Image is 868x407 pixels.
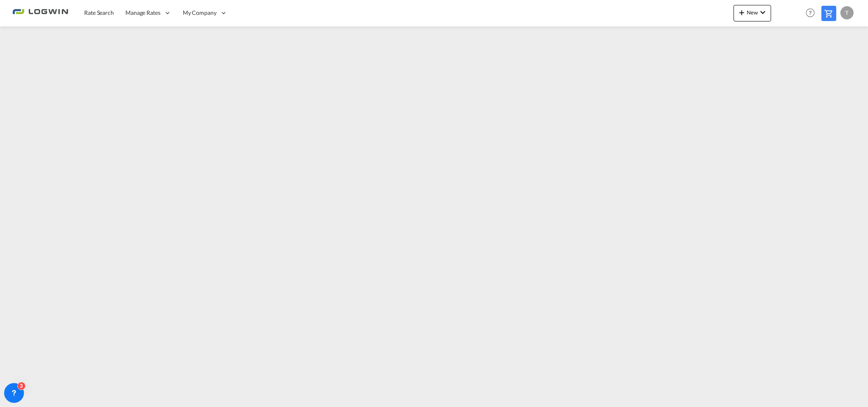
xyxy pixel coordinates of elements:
[12,4,68,22] img: 2761ae10d95411efa20a1f5e0282d2d7.png
[758,7,768,17] md-icon: icon-chevron-down
[840,6,854,19] div: T
[803,6,817,20] span: Help
[737,9,768,16] span: New
[803,6,821,21] div: Help
[125,9,160,17] span: Manage Rates
[734,5,771,21] button: icon-plus 400-fgNewicon-chevron-down
[84,9,114,16] span: Rate Search
[183,9,217,17] span: My Company
[737,7,747,17] md-icon: icon-plus 400-fg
